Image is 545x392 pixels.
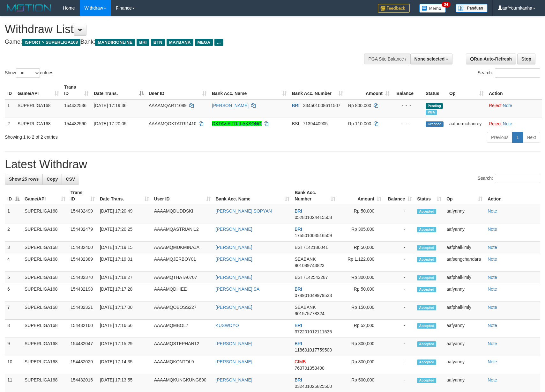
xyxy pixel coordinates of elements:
td: · [486,99,542,118]
td: SUPERLIGA168 [15,99,62,118]
span: BSI [295,245,302,250]
td: 154432370 [68,272,97,283]
td: AAAAMQDHIEE [152,283,213,301]
span: Show 25 rows [9,177,39,182]
td: 3 [5,242,22,253]
td: aafyanny [444,205,485,223]
th: Amount: activate to sort column ascending [338,187,384,205]
td: AAAAMQMUKMINAJA [152,242,213,253]
a: Note [488,208,497,214]
span: ISPORT > SUPERLIGA168 [22,39,80,46]
a: OKTAVIA TRI LAKSONO [212,121,262,126]
td: Rp 50,000 [338,205,384,223]
td: Rp 150,000 [338,301,384,320]
th: Trans ID: activate to sort column ascending [62,81,91,99]
a: [PERSON_NAME] [216,227,252,232]
td: aafsengchandara [444,253,485,272]
td: 2 [5,223,22,242]
h1: Latest Withdraw [5,158,540,171]
a: [PERSON_NAME] [216,377,252,382]
span: 34 [442,2,450,7]
td: Rp 305,000 [338,223,384,242]
img: Button%20Memo.svg [419,4,446,13]
a: Next [523,132,540,143]
span: Copy 372201012111535 to clipboard [295,329,332,334]
td: AAAAMQMBOL7 [152,320,213,338]
div: - - - [395,120,421,127]
a: KUSWOYO [216,323,239,328]
span: BSI [292,121,299,126]
input: Search: [495,68,540,78]
a: Note [488,359,497,364]
td: - [384,205,414,223]
td: aafphalkimly [444,301,485,320]
td: - [384,301,414,320]
a: [PERSON_NAME] [216,257,252,262]
span: SEABANK [295,305,316,310]
td: SUPERLIGA168 [22,253,68,272]
label: Search: [478,68,540,78]
span: 154432536 [64,103,86,108]
th: Bank Acc. Number: activate to sort column ascending [289,81,346,99]
span: Accepted [417,378,436,383]
span: Accepted [417,245,436,250]
td: 1 [5,205,22,223]
td: 5 [5,272,22,283]
td: aafyanny [444,283,485,301]
td: [DATE] 17:17:00 [97,301,152,320]
span: Copy 7142542287 to clipboard [303,275,328,280]
span: BRI [295,287,302,292]
span: Copy 7142186041 to clipboard [303,245,328,250]
th: Bank Acc. Name: activate to sort column ascending [213,187,292,205]
span: Copy [47,177,58,182]
a: Note [488,245,497,250]
td: - [384,356,414,374]
th: ID [5,81,15,99]
span: Copy 763701353400 to clipboard [295,366,324,371]
td: - [384,272,414,283]
a: Note [488,305,497,310]
td: 154432047 [68,338,97,356]
button: None selected [410,54,453,64]
td: 1 [5,99,15,118]
span: BTN [151,39,165,46]
td: SUPERLIGA168 [22,242,68,253]
td: [DATE] 17:16:56 [97,320,152,338]
th: Op: activate to sort column ascending [447,81,486,99]
th: User ID: activate to sort column ascending [146,81,209,99]
td: AAAAMQASTRIANI12 [152,223,213,242]
span: Copy 074901049979533 to clipboard [295,293,332,298]
td: 154432499 [68,205,97,223]
td: - [384,223,414,242]
td: SUPERLIGA168 [22,320,68,338]
td: [DATE] 17:20:25 [97,223,152,242]
th: Bank Acc. Name: activate to sort column ascending [209,81,289,99]
td: SUPERLIGA168 [22,283,68,301]
span: Copy 7139440905 to clipboard [303,121,328,126]
td: 9 [5,338,22,356]
td: SUPERLIGA168 [22,338,68,356]
span: [DATE] 17:19:36 [94,103,126,108]
span: SEABANK [295,257,316,262]
img: Feedback.jpg [378,4,410,13]
img: MOTION_logo.png [5,3,53,13]
td: · [486,118,542,129]
td: [DATE] 17:19:01 [97,253,152,272]
td: [DATE] 17:18:27 [97,272,152,283]
a: [PERSON_NAME] [212,103,249,108]
td: Rp 52,000 [338,320,384,338]
span: [DATE] 17:20:05 [94,121,126,126]
td: SUPERLIGA168 [22,301,68,320]
span: Accepted [417,209,436,214]
span: Copy 052801024415508 to clipboard [295,215,332,220]
span: Rp 110.000 [348,121,371,126]
th: Balance: activate to sort column ascending [384,187,414,205]
div: Showing 1 to 2 of 2 entries [5,131,222,140]
span: Accepted [417,257,436,262]
a: [PERSON_NAME] SOPYAN [216,208,272,214]
span: Copy 032401025825500 to clipboard [295,384,332,389]
a: Previous [487,132,512,143]
th: ID: activate to sort column descending [5,187,22,205]
td: - [384,283,414,301]
span: Pending [426,103,443,109]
